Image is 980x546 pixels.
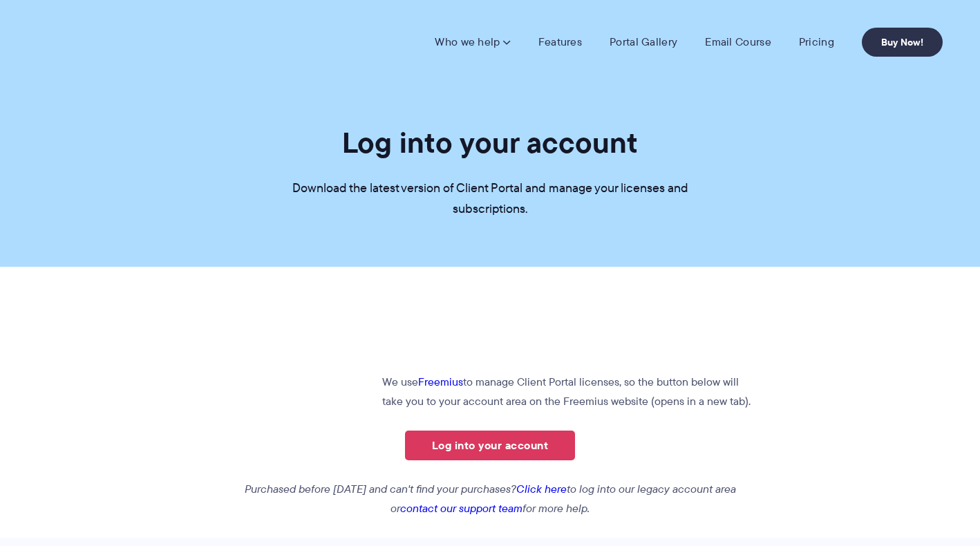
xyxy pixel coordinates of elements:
[516,481,567,497] a: Click here
[342,124,638,161] h1: Log into your account
[405,431,575,460] a: Log into your account
[245,481,736,516] em: Purchased before [DATE] and can't find your purchases? to log into our legacy account area or for...
[283,178,697,220] p: Download the latest version of Client Portal and manage your licenses and subscriptions.
[225,373,756,411] p: We use to manage Client Portal licenses, so the button below will take you to your account area o...
[435,35,510,49] a: Who we help
[862,28,943,57] a: Buy Now!
[400,500,522,516] a: contact our support team
[538,35,582,49] a: Features
[705,35,771,49] a: Email Course
[610,35,677,49] a: Portal Gallery
[418,374,463,390] a: Freemius
[799,35,834,49] a: Pricing
[225,373,363,406] img: Freemius logo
